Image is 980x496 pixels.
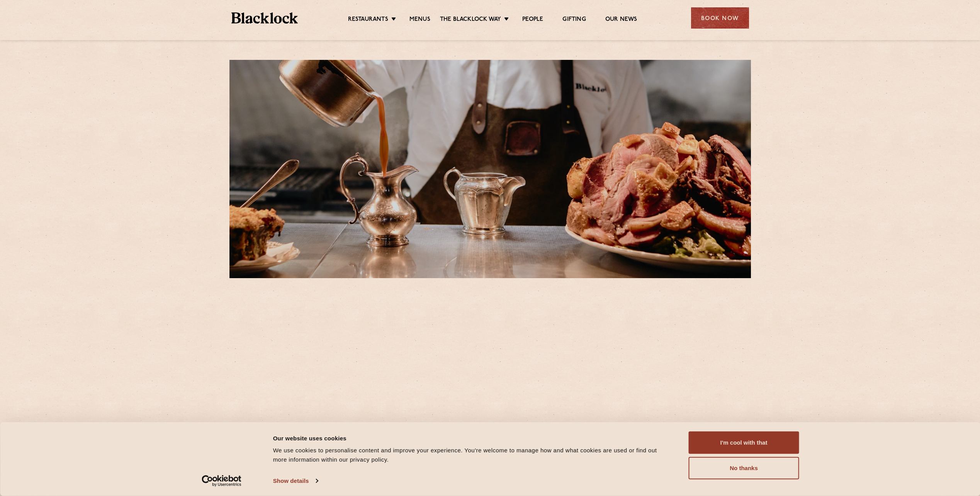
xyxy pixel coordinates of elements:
[188,475,255,487] a: Usercentrics Cookiebot - opens in a new window
[231,12,298,24] img: BL_Textured_Logo-footer-cropped.svg
[691,7,749,29] div: Book Now
[562,16,586,24] a: Gifting
[273,475,318,487] a: Show details
[440,16,501,24] a: The Blacklock Way
[689,457,799,479] button: No thanks
[522,16,543,24] a: People
[605,16,637,24] a: Our News
[409,16,430,24] a: Menus
[273,433,671,443] div: Our website uses cookies
[348,16,388,24] a: Restaurants
[273,446,671,464] div: We use cookies to personalise content and improve your experience. You're welcome to manage how a...
[689,431,799,454] button: I'm cool with that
